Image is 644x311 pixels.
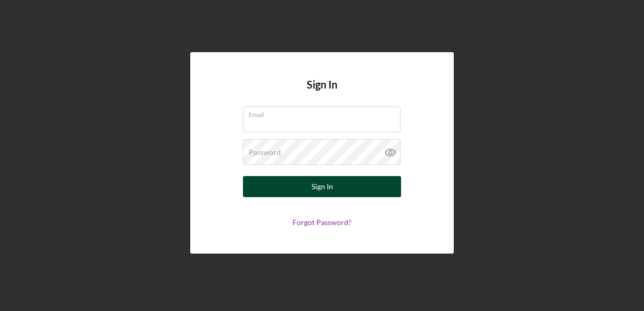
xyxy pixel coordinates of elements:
[311,176,333,197] div: Sign In
[243,176,401,197] button: Sign In
[249,148,281,157] label: Password
[292,218,352,227] a: Forgot Password?
[307,79,337,106] h4: Sign In
[249,107,401,119] label: Email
